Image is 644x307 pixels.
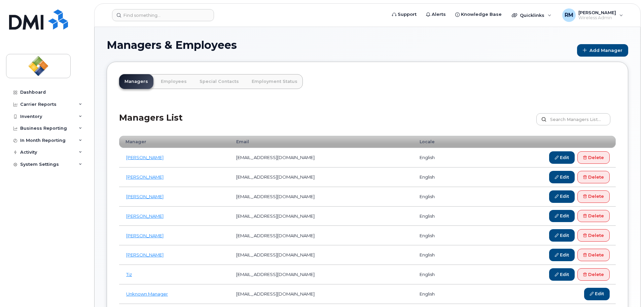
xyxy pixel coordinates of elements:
a: [PERSON_NAME] [126,194,164,199]
a: [PERSON_NAME] [126,233,164,238]
a: Delete [577,151,610,164]
a: Edit [549,190,575,203]
td: [EMAIL_ADDRESS][DOMAIN_NAME] [230,207,414,226]
a: Employment Status [246,74,303,89]
td: english [414,187,469,207]
a: Edit [549,249,575,261]
a: Employees [155,74,192,89]
td: english [414,148,469,167]
td: english [414,265,469,284]
a: Edit [549,268,575,281]
td: english [414,245,469,265]
th: Manager [119,136,230,148]
td: [EMAIL_ADDRESS][DOMAIN_NAME] [230,265,414,284]
a: Edit [549,229,575,242]
h1: Managers & Employees [107,39,574,51]
a: Delete [577,210,610,222]
a: [PERSON_NAME] [126,174,164,180]
a: Edit [584,288,610,300]
td: [EMAIL_ADDRESS][DOMAIN_NAME] [230,167,414,187]
a: [PERSON_NAME] [126,213,164,219]
a: [PERSON_NAME] [126,252,164,257]
td: [EMAIL_ADDRESS][DOMAIN_NAME] [230,245,414,265]
td: [EMAIL_ADDRESS][DOMAIN_NAME] [230,226,414,245]
a: Delete [577,268,610,281]
a: Managers [119,74,153,89]
a: Edit [549,210,575,222]
a: Special Contacts [194,74,244,89]
a: Delete [577,171,610,183]
a: [PERSON_NAME] [126,155,164,160]
td: [EMAIL_ADDRESS][DOMAIN_NAME] [230,284,414,304]
a: Add Manager [577,44,628,57]
td: english [414,207,469,226]
a: Unknown Manager [126,291,168,297]
a: Edit [549,151,575,164]
td: [EMAIL_ADDRESS][DOMAIN_NAME] [230,148,414,167]
th: Email [230,136,414,148]
th: Locale [414,136,469,148]
td: english [414,226,469,245]
td: english [414,167,469,187]
a: Delete [577,249,610,261]
a: Edit [549,171,575,183]
a: Tiz [126,272,132,277]
td: [EMAIL_ADDRESS][DOMAIN_NAME] [230,187,414,207]
h2: Managers List [119,113,183,133]
a: Delete [577,229,610,242]
a: Delete [577,190,610,203]
td: english [414,284,469,304]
